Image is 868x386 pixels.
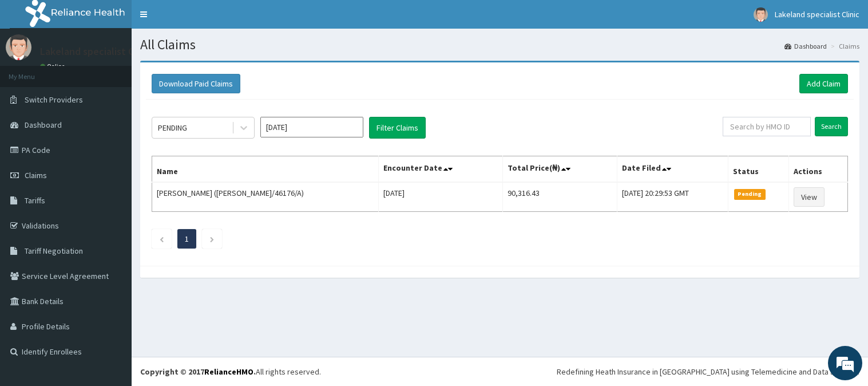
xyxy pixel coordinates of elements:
[775,9,859,19] span: Lakeland specialist Clinic
[152,74,240,93] button: Download Paid Claims
[132,357,868,386] footer: All rights reserved.
[260,117,363,137] input: Select Month and Year
[25,94,83,105] span: Switch Providers
[152,182,379,212] td: [PERSON_NAME] ([PERSON_NAME]/46176/A)
[723,117,811,136] input: Search by HMO ID
[40,62,68,70] a: Online
[25,246,83,256] span: Tariff Negotiation
[378,156,502,183] th: Encounter Date
[617,156,728,183] th: Date Filed
[794,187,825,207] a: View
[734,189,766,199] span: Pending
[617,182,728,212] td: [DATE] 20:29:53 GMT
[369,117,426,139] button: Filter Claims
[25,120,62,130] span: Dashboard
[799,74,848,93] a: Add Claim
[159,234,164,244] a: Previous page
[185,234,189,244] a: Page 1 is your current page
[557,366,859,377] div: Redefining Heath Insurance in [GEOGRAPHIC_DATA] using Telemedicine and Data Science!
[378,182,502,212] td: [DATE]
[6,34,31,60] img: User Image
[158,122,187,133] div: PENDING
[728,156,789,183] th: Status
[828,41,859,51] li: Claims
[140,367,256,377] strong: Copyright © 2017 .
[152,156,379,183] th: Name
[502,182,617,212] td: 90,316.43
[502,156,617,183] th: Total Price(₦)
[204,367,253,377] a: RelianceHMO
[754,7,768,22] img: User Image
[789,156,848,183] th: Actions
[209,234,215,244] a: Next page
[815,117,848,136] input: Search
[25,170,47,180] span: Claims
[25,195,45,206] span: Tariffs
[40,46,152,57] p: Lakeland specialist Clinic
[784,41,827,51] a: Dashboard
[140,37,859,52] h1: All Claims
